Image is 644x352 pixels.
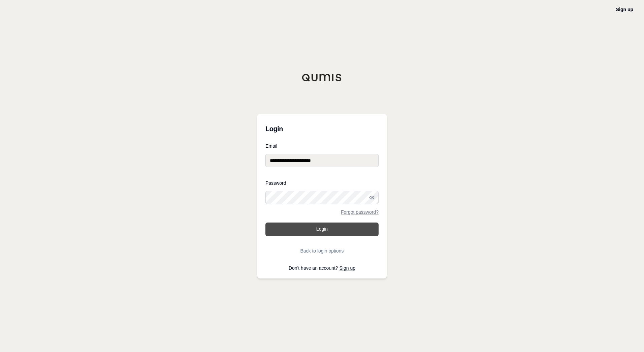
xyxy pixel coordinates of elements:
[265,122,379,136] h3: Login
[265,266,379,270] p: Don't have an account?
[340,265,355,271] a: Sign up
[265,144,379,148] label: Email
[616,7,633,12] a: Sign up
[265,181,379,185] label: Password
[265,244,379,258] button: Back to login options
[302,74,342,82] img: Qumis
[265,223,379,236] button: Login
[341,210,379,214] a: Forgot password?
